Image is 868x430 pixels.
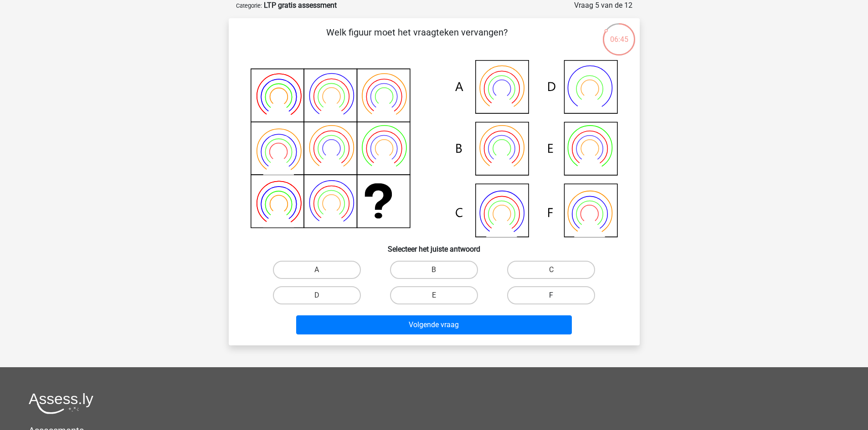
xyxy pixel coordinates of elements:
label: B [390,261,478,279]
label: D [273,286,361,304]
h6: Selecteer het juiste antwoord [243,238,625,253]
label: E [390,286,478,304]
button: Volgende vraag [296,315,572,334]
div: 06:45 [602,22,636,45]
strong: LTP gratis assessment [264,1,337,10]
label: A [273,261,361,279]
label: F [507,286,595,304]
p: Welk figuur moet het vraagteken vervangen? [243,25,591,53]
label: C [507,261,595,279]
small: Categorie: [236,2,262,9]
img: Assessly logo [29,393,93,414]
